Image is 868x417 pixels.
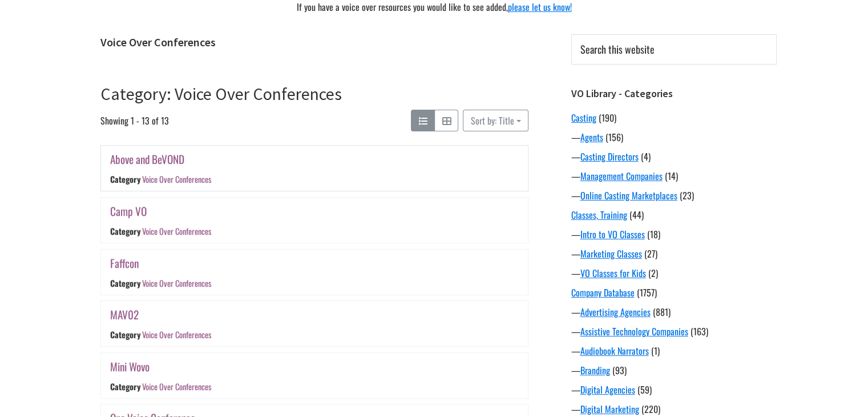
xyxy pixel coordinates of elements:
[571,286,635,299] a: Company Database
[142,328,211,340] a: Voice Over Conferences
[110,255,139,271] a: Faffcon
[637,383,652,396] span: (59)
[644,247,657,260] span: (27)
[110,358,150,375] a: Mini Wovo
[665,169,678,183] span: (14)
[680,189,694,202] span: (23)
[571,363,777,377] div: —
[571,402,777,416] div: —
[100,110,169,131] span: Showing 1 - 13 of 13
[100,35,528,49] h1: Voice Over Conferences
[110,306,139,323] a: MAV02
[142,277,211,289] a: Voice Over Conferences
[571,247,777,260] div: —
[571,169,777,183] div: —
[580,344,649,358] a: Audiobook Narrators
[580,247,642,260] a: Marketing Classes
[142,380,211,392] a: Voice Over Conferences
[653,305,671,319] span: (881)
[571,34,777,65] input: Search this website
[571,227,777,241] div: —
[641,402,660,416] span: (220)
[571,189,777,202] div: —
[100,83,342,105] a: Category: Voice Over Conferences
[110,277,140,289] div: Category
[580,169,663,183] a: Management Companies
[571,111,596,125] a: Casting
[463,110,528,131] button: Sort by: Title
[580,150,639,163] a: Casting Directors
[142,174,211,186] a: Voice Over Conferences
[571,130,777,144] div: —
[110,380,140,392] div: Category
[599,111,616,125] span: (190)
[110,203,147,219] a: Camp VO
[571,305,777,319] div: —
[571,150,777,163] div: —
[142,225,211,237] a: Voice Over Conferences
[637,286,657,299] span: (1757)
[580,189,677,202] a: Online Casting Marketplaces
[580,363,610,377] a: Branding
[580,402,639,416] a: Digital Marketing
[605,130,623,144] span: (156)
[110,225,140,237] div: Category
[580,324,688,338] a: Assistive Technology Companies
[612,363,627,377] span: (93)
[580,130,603,144] a: Agents
[571,383,777,396] div: —
[580,383,635,396] a: Digital Agencies
[110,174,140,186] div: Category
[629,208,644,222] span: (44)
[110,151,184,167] a: Above and BeVOND
[691,324,708,338] span: (163)
[571,344,777,358] div: —
[571,87,777,100] h3: VO Library - Categories
[110,328,140,340] div: Category
[580,305,651,319] a: Advertising Agencies
[647,227,660,241] span: (18)
[571,208,627,222] a: Classes, Training
[571,324,777,338] div: —
[648,266,658,280] span: (2)
[641,150,651,163] span: (4)
[651,344,660,358] span: (1)
[580,227,645,241] a: Intro to VO Classes
[571,266,777,280] div: —
[580,266,646,280] a: VO Classes for Kids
